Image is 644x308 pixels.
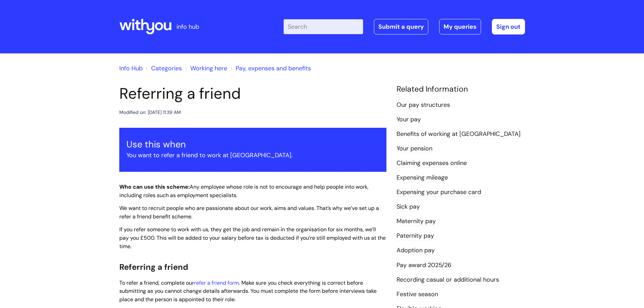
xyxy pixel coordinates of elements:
span: We want to recruit people who are passionate about our work, aims and values. That’s why we’ve se... [119,205,379,220]
a: refer a friend form [194,279,239,286]
a: Working here [190,64,227,72]
a: Recording casual or additional hours [397,276,499,284]
li: Solution home [144,63,182,74]
a: Sick pay [397,203,420,211]
div: Modified on: [DATE] 11:39 AM [119,108,181,117]
h1: Referring a friend [119,85,386,103]
a: Expensing mileage [397,173,448,182]
a: Our pay structures [397,101,450,110]
strong: Who can use this scheme: [119,183,190,190]
li: Pay, expenses and benefits [229,63,311,74]
a: Your pay [397,115,421,124]
a: Festive season [397,290,438,299]
span: To refer a friend, complete our . Make sure you check everything is correct before submitting as ... [119,279,377,303]
span: If you refer someone to work with us, they get the job and remain in the organisation for six mon... [119,226,386,250]
a: Sign out [492,19,525,34]
h3: Use this when [126,139,379,150]
p: info hub [176,21,199,32]
div: | - [284,19,525,34]
a: Paternity pay [397,232,434,240]
a: Pay award 2025/26 [397,261,451,270]
input: Search [284,19,363,34]
a: Adoption pay [397,246,435,255]
a: My queries [439,19,481,34]
a: Expensing your purchase card [397,188,481,197]
a: Your pension [397,144,432,153]
p: You want to refer a friend to work at [GEOGRAPHIC_DATA]. [126,150,379,161]
span: Any employee whose role is not to encourage and help people into work, including roles such as em... [119,183,368,199]
a: Pay, expenses and benefits [236,64,311,72]
a: Claiming expenses online [397,159,467,168]
li: Working here [184,63,227,74]
span: Referring a friend [119,262,188,272]
h4: Related Information [397,85,525,94]
a: Maternity pay [397,217,436,226]
a: Info Hub [119,64,143,72]
a: Categories [151,64,182,72]
a: Submit a query [374,19,428,34]
a: Benefits of working at [GEOGRAPHIC_DATA] [397,130,521,139]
